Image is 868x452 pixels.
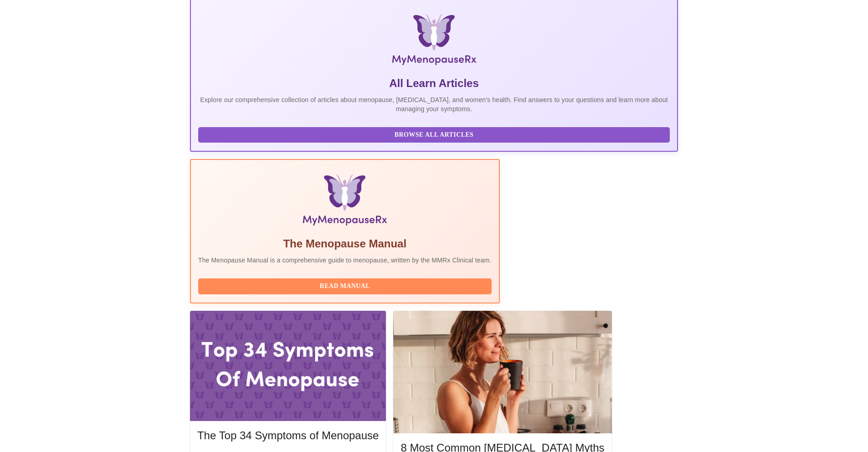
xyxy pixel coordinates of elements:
[207,129,661,141] span: Browse All Articles
[197,428,379,443] h5: The Top 34 Symptoms of Menopause
[198,130,672,138] a: Browse All Articles
[207,281,483,292] span: Read Manual
[245,175,445,229] img: Menopause Manual
[198,282,494,289] a: Read Manual
[272,14,596,69] img: MyMenopauseRx Logo
[198,127,670,143] button: Browse All Articles
[198,278,492,294] button: Read Manual
[198,76,670,91] h5: All Learn Articles
[198,256,492,265] p: The Menopause Manual is a comprehensive guide to menopause, written by the MMRx Clinical team.
[198,236,492,251] h5: The Menopause Manual
[198,95,670,113] p: Explore our comprehensive collection of articles about menopause, [MEDICAL_DATA], and women's hea...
